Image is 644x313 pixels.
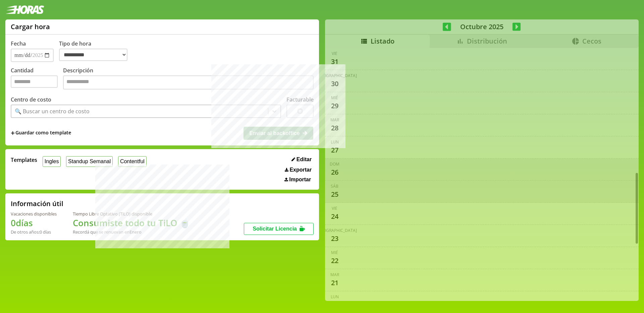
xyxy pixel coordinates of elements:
[11,40,26,47] label: Fecha
[73,229,190,235] div: Recordá que se renuevan en
[43,156,61,167] button: Ingles
[244,223,314,235] button: Solicitar Licencia
[59,49,127,61] select: Tipo de hora
[73,211,190,217] div: Tiempo Libre Optativo (TiLO) disponible
[59,40,133,62] label: Tipo de hora
[286,96,314,103] label: Facturable
[289,177,311,183] span: Importar
[63,67,314,91] label: Descripción
[11,22,50,31] h1: Cargar hora
[63,75,314,89] textarea: Descripción
[289,167,312,173] span: Exportar
[11,96,51,103] label: Centro de costo
[11,211,57,217] div: Vacaciones disponibles
[283,167,314,173] button: Exportar
[11,156,37,164] span: Templates
[11,67,63,91] label: Cantidad
[11,229,57,235] div: De otros años: 0 días
[15,108,90,115] div: 🔍 Buscar un centro de costo
[297,156,312,163] span: Editar
[11,217,57,229] h1: 0 días
[11,75,58,88] input: Cantidad
[129,229,142,235] b: Enero
[11,129,15,137] span: +
[73,217,190,229] h1: Consumiste todo tu TiLO 🍵
[5,5,44,14] img: logotipo
[66,156,113,167] button: Standup Semanal
[118,156,147,167] button: Contentful
[11,129,71,137] span: +Guardar como template
[289,156,314,163] button: Editar
[11,199,63,208] h2: Información útil
[253,226,297,232] span: Solicitar Licencia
